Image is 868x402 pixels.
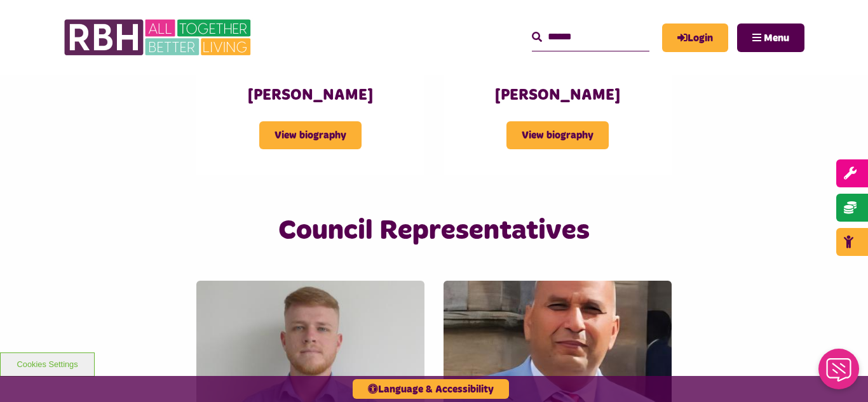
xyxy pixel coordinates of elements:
h3: [PERSON_NAME] [469,86,646,105]
button: Navigation [737,23,804,52]
span: View biography [259,121,362,149]
img: RBH [64,13,254,62]
h3: [PERSON_NAME] [222,86,399,105]
span: Menu [764,33,789,43]
iframe: Netcall Web Assistant for live chat [811,345,868,402]
a: MyRBH [662,23,728,52]
span: View biography [506,121,609,149]
h2: Council Representatives [187,213,681,249]
button: Language & Accessibility [353,379,509,399]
